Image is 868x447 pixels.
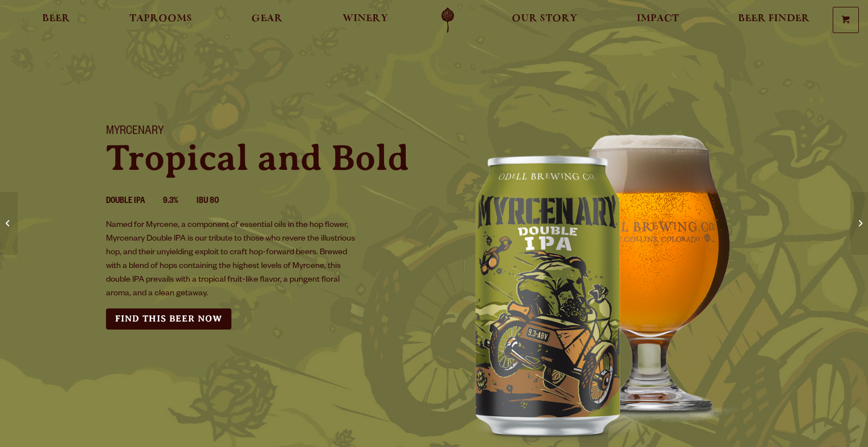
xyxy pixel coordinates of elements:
[629,7,686,33] a: Impact
[343,14,388,23] span: Winery
[504,7,585,33] a: Our Story
[637,14,679,23] span: Impact
[244,7,290,33] a: Gear
[426,7,469,33] a: Odell Home
[106,308,231,330] a: Find this Beer Now
[106,194,163,209] li: Double IPA
[335,7,396,33] a: Winery
[251,14,283,23] span: Gear
[129,14,192,23] span: Taprooms
[738,14,810,23] span: Beer Finder
[731,7,817,33] a: Beer Finder
[106,125,421,140] h1: Myrcenary
[106,219,358,301] p: Named for Myrcene, a component of essential oils in the hop flower, Myrcenary Double IPA is our t...
[197,194,237,209] li: IBU 80
[35,7,78,33] a: Beer
[512,14,577,23] span: Our Story
[106,140,421,176] p: Tropical and Bold
[42,14,70,23] span: Beer
[122,7,199,33] a: Taprooms
[163,194,197,209] li: 9.3%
